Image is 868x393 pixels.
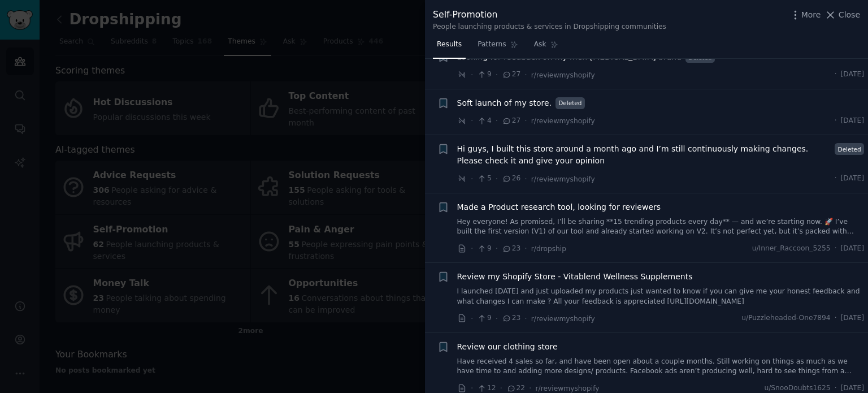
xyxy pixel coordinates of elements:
[477,70,491,80] span: 9
[502,116,520,126] span: 27
[471,115,473,127] span: ·
[752,244,831,254] span: u/Inner_Raccoon_5255
[835,116,837,126] span: ·
[835,143,864,155] span: Deleted
[457,97,552,109] a: Soft launch of my store.
[471,243,473,254] span: ·
[524,313,527,325] span: ·
[801,9,821,21] span: More
[841,70,864,80] span: [DATE]
[524,173,527,185] span: ·
[457,143,831,167] a: Hi guys, I built this store around a month ago and I’m still continuously making changes. Please ...
[502,70,520,80] span: 27
[496,313,498,325] span: ·
[474,36,522,59] a: Patterns
[841,116,864,126] span: [DATE]
[437,40,462,50] span: Results
[835,174,837,184] span: ·
[531,117,595,125] span: r/reviewmyshopify
[524,243,527,254] span: ·
[471,313,473,325] span: ·
[502,244,520,254] span: 23
[531,71,595,79] span: r/reviewmyshopify
[789,9,821,21] button: More
[741,313,830,323] span: u/Puzzleheaded-One7894
[457,341,558,353] a: Review our clothing store
[839,9,860,21] span: Close
[496,69,498,81] span: ·
[496,173,498,185] span: ·
[477,116,491,126] span: 4
[433,36,466,59] a: Results
[524,69,527,81] span: ·
[502,174,520,184] span: 26
[841,313,864,323] span: [DATE]
[471,69,473,81] span: ·
[457,201,661,213] a: Made a Product research tool, looking for reviewers
[555,97,585,109] span: Deleted
[835,70,837,80] span: ·
[457,271,693,283] a: Review my Shopify Store - Vitablend Wellness Supplements
[502,313,520,323] span: 23
[531,315,595,323] span: r/reviewmyshopify
[477,313,491,323] span: 9
[433,22,666,32] div: People launching products & services in Dropshipping communities
[496,115,498,127] span: ·
[824,9,860,21] button: Close
[477,244,491,254] span: 9
[531,175,595,183] span: r/reviewmyshopify
[457,357,865,377] a: Have received 4 sales so far, and have been open about a couple months. Still working on things a...
[531,245,566,253] span: r/dropship
[478,40,506,50] span: Patterns
[841,244,864,254] span: [DATE]
[534,40,546,50] span: Ask
[841,174,864,184] span: [DATE]
[536,385,600,392] span: r/reviewmyshopify
[433,8,666,22] div: Self-Promotion
[496,243,498,254] span: ·
[835,244,837,254] span: ·
[835,313,837,323] span: ·
[477,174,491,184] span: 5
[471,173,473,185] span: ·
[457,287,865,306] a: I launched [DATE] and just uploaded my products just wanted to know if you can give me your hones...
[457,217,865,237] a: Hey everyone! As promised, I’ll be sharing **15 trending products every day** — and we’re startin...
[530,36,562,59] a: Ask
[524,115,527,127] span: ·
